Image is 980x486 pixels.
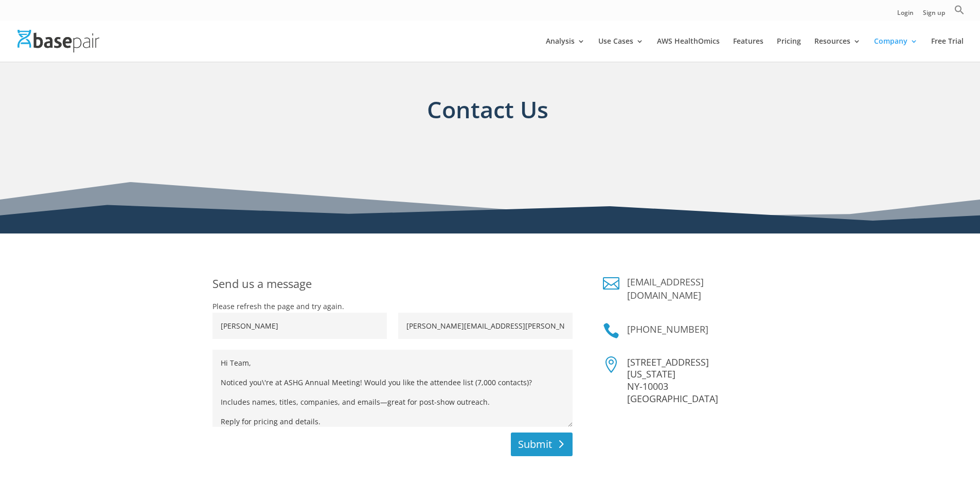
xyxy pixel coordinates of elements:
[733,38,763,62] a: Features
[627,356,768,405] p: [STREET_ADDRESS] [US_STATE] NY-10003 [GEOGRAPHIC_DATA]
[598,38,644,62] a: Use Cases
[398,313,573,339] input: Email Address
[657,38,720,62] a: AWS HealthOmics
[212,300,573,313] p: Please refresh the page and try again.
[511,433,573,456] button: Submit
[627,323,708,335] a: [PHONE_NUMBER]
[603,322,619,339] a: 
[212,350,573,427] textarea: Hi Team, Noticed you\'re at ASHG Annual Meeting! Would you like the attendee list (7,000 contacts...
[814,38,861,62] a: Resources
[777,38,801,62] a: Pricing
[931,38,964,62] a: Free Trial
[874,38,918,62] a: Company
[627,276,704,301] a: [EMAIL_ADDRESS][DOMAIN_NAME]
[17,30,99,52] img: Basepair
[212,313,387,339] input: Name
[897,10,914,21] a: Login
[603,275,619,292] a: 
[212,93,763,142] h1: Contact Us
[212,275,573,300] h1: Send us a message
[954,5,965,15] svg: Search
[954,5,965,21] a: Search Icon Link
[603,356,619,373] span: 
[923,10,945,21] a: Sign up
[546,38,585,62] a: Analysis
